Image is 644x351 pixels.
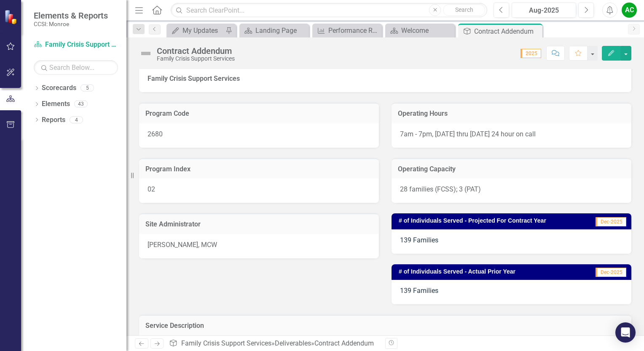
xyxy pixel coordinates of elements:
[255,25,307,36] div: Landing Page
[169,339,379,348] div: » »
[139,47,153,60] img: Not Defined
[145,165,373,173] h3: Program Index
[42,83,76,93] a: Scorecards
[74,101,88,108] div: 43
[42,115,65,125] a: Reports
[596,217,626,226] span: Dec-2025
[241,25,307,36] a: Landing Page
[148,74,240,82] strong: Family Crisis Support Services
[474,26,540,37] div: Contract Addendum
[34,40,118,50] a: Family Crisis Support Services
[400,287,438,295] span: 139 Families
[148,185,155,193] span: 02
[401,25,453,36] div: Welcome
[398,165,625,173] h3: Operating Capacity
[615,322,636,343] div: Open Intercom Messenger
[169,25,223,36] a: My Updates
[400,130,536,138] span: 7am - 7pm, [DATE] thru [DATE] 24 hour on call
[70,116,83,123] div: 4
[34,11,108,21] span: Elements & Reports
[399,218,587,224] h3: # of Individuals Served - Projected For Contract Year
[399,269,579,275] h3: # of Individuals Served - Actual Prior Year
[398,110,625,117] h3: Operating Hours
[34,60,118,75] input: Search Below...
[148,241,217,249] span: [PERSON_NAME], MCW
[328,25,380,36] div: Performance Report
[443,4,485,16] button: Search
[4,10,19,24] img: ClearPoint Strategy
[181,339,271,347] a: Family Crisis Support Services
[157,46,235,56] div: Contract Addendum
[521,49,541,58] span: 2025
[182,25,223,36] div: My Updates
[455,6,473,13] span: Search
[145,322,625,330] h3: Service Description
[157,56,235,62] div: Family Crisis Support Services
[512,3,576,18] button: Aug-2025
[171,3,487,18] input: Search ClearPoint...
[148,130,163,138] span: 2680
[622,3,637,18] button: AC
[34,21,108,27] small: CCSI: Monroe
[275,339,311,347] a: Deliverables
[387,25,453,36] a: Welcome
[145,221,373,228] h3: Site Administrator
[400,185,481,193] span: 28 families (FCSS); 3 (PAT)
[314,25,380,36] a: Performance Report
[314,339,374,347] div: Contract Addendum
[145,110,373,117] h3: Program Code
[42,99,70,109] a: Elements
[515,5,573,16] div: Aug-2025
[596,268,626,277] span: Dec-2025
[80,85,94,92] div: 5
[400,236,438,244] span: 139 Families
